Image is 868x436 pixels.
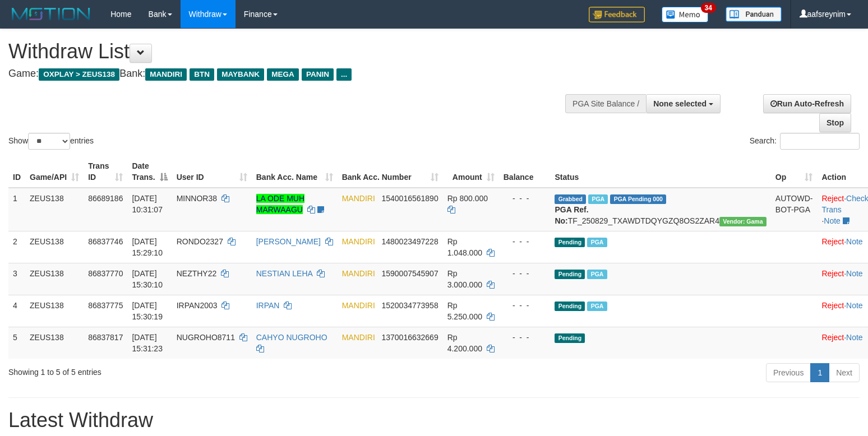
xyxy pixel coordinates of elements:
span: Marked by aafnoeunsreypich [587,302,607,311]
th: Bank Acc. Name: activate to sort column ascending [252,156,338,188]
span: [DATE] 15:30:19 [132,301,163,321]
td: ZEUS138 [25,188,84,231]
a: 1 [810,363,829,382]
label: Show entries [8,133,94,150]
span: Rp 3.000.000 [447,269,482,289]
span: OXPLAY > ZEUS138 [39,68,119,81]
span: MANDIRI [342,237,375,246]
span: Copy 1520034773958 to clipboard [381,301,438,310]
td: ZEUS138 [25,263,84,295]
img: MOTION_logo.png [8,6,94,22]
span: Rp 1.048.000 [447,237,482,257]
input: Search: [780,133,860,150]
th: User ID: activate to sort column ascending [172,156,252,188]
th: Trans ID: activate to sort column ascending [84,156,127,188]
span: MANDIRI [342,194,375,203]
th: Date Trans.: activate to sort column descending [127,156,172,188]
td: ZEUS138 [25,295,84,327]
b: PGA Ref. No: [555,205,588,225]
span: 86837817 [88,333,123,342]
a: Note [846,237,863,246]
span: 34 [701,3,716,13]
span: Marked by aafnoeunsreypich [587,238,607,247]
div: - - - [504,236,546,247]
select: Showentries [28,133,70,150]
a: Note [824,216,841,225]
div: - - - [504,332,546,343]
button: None selected [646,94,721,113]
td: 1 [8,188,25,231]
a: Reject [821,237,844,246]
a: Next [829,363,860,382]
td: 5 [8,327,25,359]
span: Marked by aafnoeunsreypich [587,270,607,279]
td: ZEUS138 [25,231,84,263]
a: Reject [821,194,844,203]
span: None selected [653,99,707,108]
div: Showing 1 to 5 of 5 entries [8,362,353,378]
span: NUGROHO8711 [177,333,235,342]
span: Copy 1590007545907 to clipboard [381,269,438,278]
div: - - - [504,268,546,279]
span: Rp 4.200.000 [447,333,482,353]
span: Grabbed [555,194,586,204]
img: panduan.png [726,7,782,22]
a: CAHYO NUGROHO [256,333,327,342]
span: Copy 1370016632669 to clipboard [381,333,438,342]
h4: Game: Bank: [8,68,567,80]
h1: Latest Withdraw [8,409,860,432]
th: Bank Acc. Number: activate to sort column ascending [338,156,443,188]
span: Pending [555,333,585,343]
span: MANDIRI [342,333,375,342]
span: BTN [190,68,214,81]
th: Amount: activate to sort column ascending [443,156,499,188]
span: IRPAN2003 [177,301,218,310]
span: MINNOR38 [177,194,217,203]
img: Button%20Memo.svg [662,7,709,22]
span: ... [336,68,352,81]
span: [DATE] 10:31:07 [132,194,163,214]
div: - - - [504,193,546,204]
th: Op: activate to sort column ascending [771,156,818,188]
div: - - - [504,300,546,311]
td: 3 [8,263,25,295]
span: Marked by aafkaynarin [588,194,608,204]
td: 2 [8,231,25,263]
span: 86837746 [88,237,123,246]
th: ID [8,156,25,188]
a: Note [846,333,863,342]
span: Copy 1480023497228 to clipboard [381,237,438,246]
span: MANDIRI [342,269,375,278]
span: MEGA [267,68,299,81]
h1: Withdraw List [8,40,567,63]
span: Pending [555,302,585,311]
label: Search: [750,133,860,150]
a: Reject [821,333,844,342]
a: Note [846,301,863,310]
span: PANIN [302,68,334,81]
span: 86689186 [88,194,123,203]
span: Rp 5.250.000 [447,301,482,321]
a: Previous [766,363,811,382]
span: 86837775 [88,301,123,310]
span: MANDIRI [342,301,375,310]
td: TF_250829_TXAWDTDQYGZQ8OS2ZAR4 [550,188,770,231]
a: Check Trans [821,194,868,214]
img: Feedback.jpg [589,7,645,22]
span: Pending [555,270,585,279]
span: Rp 800.000 [447,194,488,203]
div: PGA Site Balance / [565,94,646,113]
a: IRPAN [256,301,280,310]
span: Vendor URL: https://trx31.1velocity.biz [719,217,767,226]
span: Pending [555,238,585,247]
span: MAYBANK [217,68,264,81]
a: LA ODE MUH MARWAAGU [256,194,304,214]
th: Status [550,156,770,188]
span: MANDIRI [145,68,187,81]
span: NEZTHY22 [177,269,217,278]
a: Reject [821,269,844,278]
a: Note [846,269,863,278]
a: [PERSON_NAME] [256,237,321,246]
a: Run Auto-Refresh [763,94,851,113]
th: Balance [499,156,551,188]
